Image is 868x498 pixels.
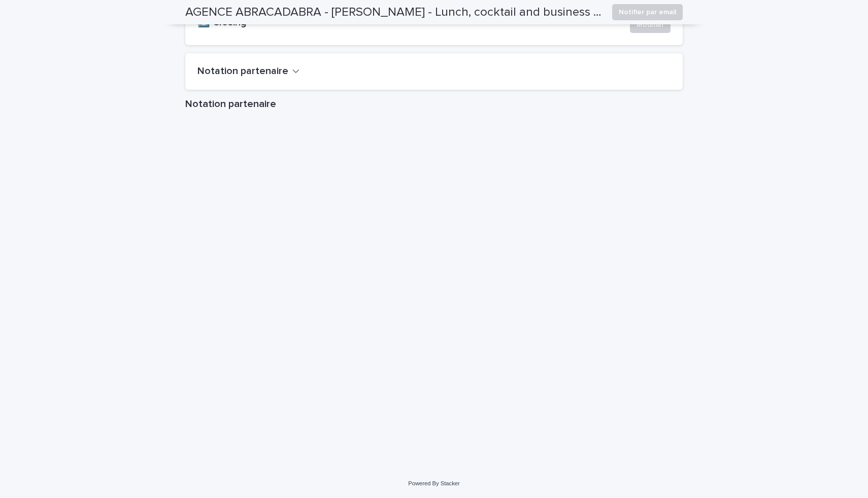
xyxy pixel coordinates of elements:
[185,114,683,418] iframe: Notation partenaire
[185,98,683,110] h1: Notation partenaire
[637,20,664,30] span: Modifier
[630,17,671,33] button: Modifier
[185,5,604,20] h2: AGENCE ABRACADABRA - Claire Devulder - Lunch, cocktail and business evening - Steenbecque
[408,480,459,486] a: Powered By Stacker
[197,65,288,78] h2: Notation partenaire
[612,4,683,20] button: Notifier par email
[619,7,676,17] span: Notifier par email
[197,65,299,78] button: Notation partenaire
